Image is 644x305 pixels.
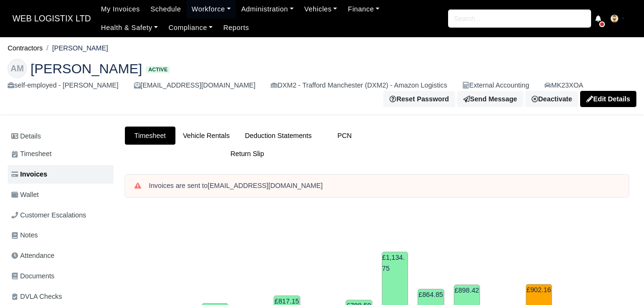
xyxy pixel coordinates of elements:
[96,19,164,37] a: Health & Safety
[125,127,175,145] a: Timesheet
[580,91,636,107] a: Edit Details
[8,9,96,28] span: WEB LOGISTIX LTD
[175,127,237,145] a: Vehicle Rentals
[8,44,43,52] a: Contractors
[448,10,591,28] input: Search...
[544,80,583,91] a: MK23XOA
[8,10,96,28] a: WEB LOGISTIX LTD
[457,91,523,107] a: Send Message
[8,80,119,91] div: self-employed - [PERSON_NAME]
[8,145,113,163] a: Timesheet
[134,80,256,91] div: [EMAIL_ADDRESS][DOMAIN_NAME]
[11,230,38,241] span: Notes
[31,62,142,75] span: [PERSON_NAME]
[237,127,319,145] a: Deduction Statements
[43,43,108,54] li: [PERSON_NAME]
[271,80,447,91] div: DXM2 - Trafford Manchester (DXM2) - Amazon Logistics
[8,226,113,245] a: Notes
[208,182,323,189] strong: [EMAIL_ADDRESS][DOMAIN_NAME]
[11,189,39,200] span: Wallet
[11,169,47,180] span: Invoices
[8,165,113,184] a: Invoices
[596,259,644,305] iframe: Chat Widget
[8,267,113,285] a: Documents
[125,145,370,163] a: Return Slip
[525,91,578,107] a: Deactivate
[149,181,619,191] div: Invoices are sent to
[462,80,529,91] div: External Accounting
[146,66,170,73] span: Active
[218,19,254,37] a: Reports
[319,127,370,145] a: PCN
[11,291,62,302] span: DVLA Checks
[11,271,54,282] span: Documents
[163,19,218,37] a: Compliance
[8,186,113,204] a: Wallet
[8,246,113,265] a: Attendance
[0,51,644,115] div: Azad Miah
[8,59,27,78] div: AM
[11,148,51,159] span: Timesheet
[383,91,455,107] button: Reset Password
[11,250,54,261] span: Attendance
[8,128,113,145] a: Details
[8,206,113,225] a: Customer Escalations
[11,210,86,221] span: Customer Escalations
